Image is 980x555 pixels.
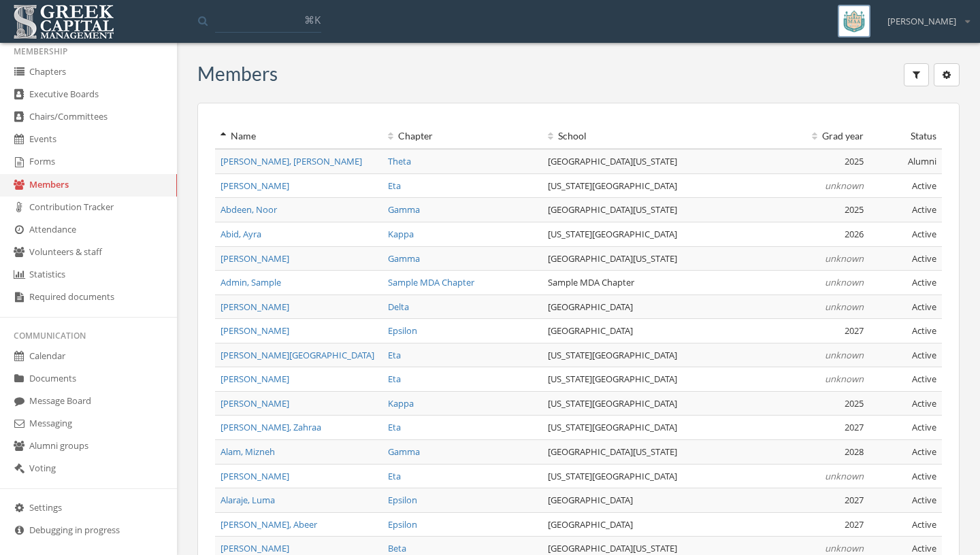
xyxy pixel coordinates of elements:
[542,295,760,319] td: [GEOGRAPHIC_DATA]
[825,180,864,192] em: unknown
[388,542,406,554] a: Beta
[825,373,864,385] em: unknown
[388,349,401,361] a: Eta
[825,349,864,361] em: unknown
[388,301,409,313] a: Delta
[388,421,401,433] a: Eta
[220,276,281,288] a: Admin, Sample
[542,440,760,465] td: [GEOGRAPHIC_DATA][US_STATE]
[220,180,289,192] a: [PERSON_NAME]
[869,173,942,198] td: Active
[869,488,942,513] td: Active
[388,373,401,385] a: Eta
[869,464,942,488] td: Active
[220,470,289,482] a: [PERSON_NAME]
[388,155,411,167] a: Theta
[869,246,942,271] td: Active
[825,470,864,482] em: unknown
[542,319,760,343] td: [GEOGRAPHIC_DATA]
[879,5,970,28] div: [PERSON_NAME]
[760,416,869,440] td: 2027
[869,367,942,392] td: Active
[869,149,942,173] td: Alumni
[542,198,760,222] td: [GEOGRAPHIC_DATA][US_STATE]
[542,222,760,246] td: [US_STATE][GEOGRAPHIC_DATA]
[760,319,869,343] td: 2027
[542,488,760,513] td: [GEOGRAPHIC_DATA]
[220,228,261,240] a: Abid, Ayra
[215,124,382,149] th: Name
[760,198,869,222] td: 2025
[760,149,869,173] td: 2025
[220,324,289,337] span: [PERSON_NAME]
[869,319,942,343] td: Active
[869,124,942,149] th: Status
[388,445,420,458] a: Gamma
[220,373,289,385] a: [PERSON_NAME]
[869,271,942,295] td: Active
[388,518,417,531] a: Epsilon
[869,222,942,246] td: Active
[825,542,864,554] em: unknown
[869,416,942,440] td: Active
[542,149,760,173] td: [GEOGRAPHIC_DATA][US_STATE]
[869,198,942,222] td: Active
[220,349,374,361] a: [PERSON_NAME][GEOGRAPHIC_DATA]
[388,180,401,192] a: Eta
[388,252,420,265] a: Gamma
[197,63,278,84] h3: Members
[388,203,420,216] a: Gamma
[760,222,869,246] td: 2026
[760,391,869,416] td: 2025
[220,252,289,265] a: [PERSON_NAME]
[388,324,417,337] a: Epsilon
[869,295,942,319] td: Active
[388,494,417,506] a: Epsilon
[887,15,956,28] span: [PERSON_NAME]
[220,421,321,433] a: [PERSON_NAME], Zahraa
[220,203,277,216] a: Abdeen, Noor
[388,470,401,482] a: Eta
[869,343,942,367] td: Active
[382,124,542,149] th: Chapter
[542,416,760,440] td: [US_STATE][GEOGRAPHIC_DATA]
[760,512,869,537] td: 2027
[542,512,760,537] td: [GEOGRAPHIC_DATA]
[542,124,760,149] th: School
[542,391,760,416] td: [US_STATE][GEOGRAPHIC_DATA]
[869,440,942,465] td: Active
[388,276,474,288] a: Sample MDA Chapter
[760,440,869,465] td: 2028
[542,246,760,271] td: [GEOGRAPHIC_DATA][US_STATE]
[760,124,869,149] th: Grad year
[220,397,289,409] span: [PERSON_NAME]
[220,445,275,458] a: Alam, Mizneh
[220,542,289,554] a: [PERSON_NAME]
[304,13,321,27] span: ⌘K
[220,301,289,313] a: [PERSON_NAME]
[542,367,760,392] td: [US_STATE][GEOGRAPHIC_DATA]
[869,391,942,416] td: Active
[760,488,869,513] td: 2027
[388,397,414,409] a: Kappa
[220,518,317,531] a: [PERSON_NAME], Abeer
[825,301,864,313] em: unknown
[825,276,864,288] em: unknown
[220,155,362,167] a: [PERSON_NAME], [PERSON_NAME]
[869,512,942,537] td: Active
[388,228,414,240] a: Kappa
[542,464,760,488] td: [US_STATE][GEOGRAPHIC_DATA]
[220,494,275,506] a: Alaraje, Luma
